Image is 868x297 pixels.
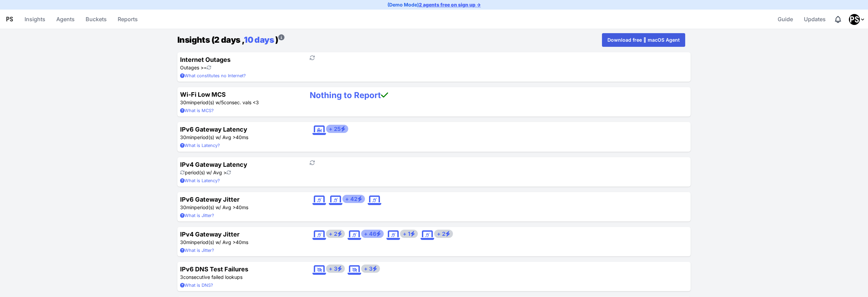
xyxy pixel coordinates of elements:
[180,55,299,64] h4: Internet Outages
[775,11,796,27] a: Guide
[22,11,48,27] a: Insights
[180,282,299,288] summary: What is DNS?
[236,239,248,245] span: 40ms
[180,265,299,274] h4: IPv6 DNS Test Failures
[434,230,453,238] summary: + 2
[256,99,259,105] span: 3
[221,99,224,105] span: 5
[236,134,248,140] span: 40ms
[801,11,828,27] a: Updates
[834,15,842,24] div: Notifications
[54,11,77,27] a: Agents
[180,134,194,140] span: 30min
[778,12,793,26] span: Guide
[804,12,826,26] span: Updates
[180,64,299,71] p: Outages >=
[180,107,299,114] summary: What is MCS?
[326,230,345,238] summary: + 2
[180,204,299,211] p: period(s) w/ Avg >
[361,230,384,238] summary: + 46
[849,14,860,25] img: Pansift Demo Account
[361,265,380,273] summary: + 3
[180,177,299,184] summary: What is Latency?
[180,239,194,245] span: 30min
[180,142,299,149] summary: What is Latency?
[180,99,194,105] span: 30min
[180,204,194,210] span: 30min
[180,274,299,281] p: consecutive failed lookups
[180,99,299,106] p: period(s) w/ consec. vals <
[400,230,418,238] summary: + 1
[180,90,299,99] h4: Wi-Fi Low MCS
[177,34,284,46] h1: Insights (2 days , )
[83,11,109,27] a: Buckets
[310,90,388,100] a: Nothing to Report
[180,169,299,176] p: period(s) w/ Avg >
[180,72,299,79] summary: What constitutes no Internet?
[419,2,481,8] a: 2 agents free on sign up →
[602,33,685,47] a: Download free  macOS Agent
[115,11,141,27] a: Reports
[326,265,345,273] summary: + 3
[342,195,365,203] summary: + 42
[236,204,248,210] span: 40ms
[244,35,274,45] a: 10 days
[180,274,183,280] span: 3
[326,125,348,133] summary: + 25
[180,125,299,134] h4: IPv6 Gateway Latency
[180,239,299,246] p: period(s) w/ Avg >
[180,134,299,141] p: period(s) w/ Avg >
[180,212,299,219] summary: What is Jitter?
[180,230,299,239] h4: IPv4 Gateway Jitter
[180,160,299,169] h4: IPv4 Gateway Latency
[387,1,481,8] p: (Demo Mode)
[849,14,865,25] div: Profile Menu
[180,247,299,254] summary: What is Jitter?
[180,195,299,204] h4: IPv6 Gateway Jitter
